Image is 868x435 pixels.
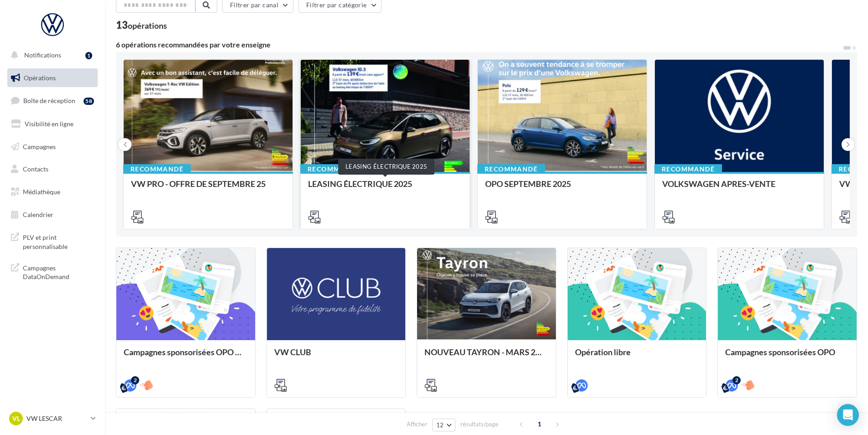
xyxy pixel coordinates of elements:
a: Opérations [5,68,99,88]
a: Contacts [5,160,99,179]
span: PLV et print personnalisable [23,231,94,251]
span: 12 [436,421,444,429]
span: Afficher [407,420,427,429]
div: 2 [131,376,139,384]
span: 1 [532,417,547,431]
span: Campagnes [23,142,56,150]
a: VL VW LESCAR [7,410,98,427]
div: VW PRO - OFFRE DE SEPTEMBRE 25 [131,179,285,197]
span: VL [12,414,20,423]
span: Notifications [24,51,61,59]
div: LEASING ÉLECTRIQUE 2025 [308,179,462,197]
div: 6 opérations recommandées par votre enseigne [116,41,842,48]
span: Visibilité en ligne [25,120,73,128]
div: Recommandé [123,164,191,174]
span: résultats/page [460,420,498,429]
div: NOUVEAU TAYRON - MARS 2025 [424,347,549,366]
a: PLV et print personnalisable [5,228,99,254]
div: 1 [85,52,92,59]
div: Opération libre [575,347,699,366]
span: Opérations [24,74,56,82]
div: 2 [732,376,741,384]
span: Contacts [23,165,48,173]
div: LEASING ÉLECTRIQUE 2025 [338,159,434,175]
span: Boîte de réception [23,97,75,104]
div: VOLKSWAGEN APRES-VENTE [662,179,816,197]
p: VW LESCAR [26,414,87,423]
div: Recommandé [477,164,545,174]
div: opérations [128,21,167,30]
div: Recommandé [654,164,722,174]
button: Notifications 1 [5,46,96,65]
a: Médiathèque [5,182,99,202]
a: Visibilité en ligne [5,114,99,134]
span: Médiathèque [23,188,60,196]
span: Calendrier [23,211,53,218]
button: 12 [432,419,455,431]
div: 58 [84,98,94,105]
a: Campagnes [5,137,99,156]
div: OPO SEPTEMBRE 2025 [485,179,639,197]
a: Calendrier [5,205,99,224]
span: Campagnes DataOnDemand [23,262,94,281]
div: Recommandé [300,164,368,174]
a: Boîte de réception58 [5,91,99,110]
div: 13 [116,20,167,30]
a: Campagnes DataOnDemand [5,258,99,285]
div: Open Intercom Messenger [837,404,859,426]
div: VW CLUB [274,347,398,366]
div: Campagnes sponsorisées OPO [725,347,849,366]
div: Campagnes sponsorisées OPO Septembre [124,347,248,366]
